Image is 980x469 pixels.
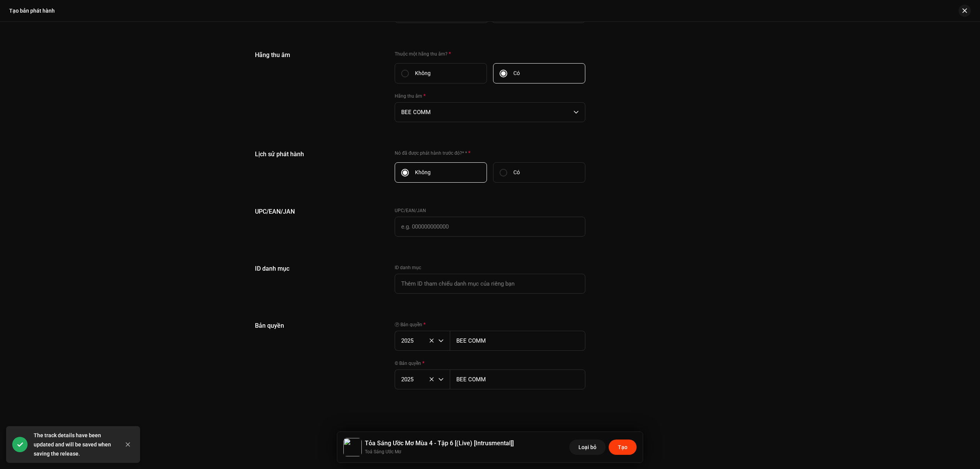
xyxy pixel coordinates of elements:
[415,69,431,77] p: Không
[255,150,382,159] h5: Lịch sử phát hành
[450,331,585,351] input: e.g. Label LLC
[415,168,431,176] p: Không
[618,440,627,455] span: Tạo
[395,51,585,57] label: Thuộc một hãng thu âm?
[513,69,520,77] p: Có
[395,265,421,271] label: ID danh mục
[569,440,606,455] button: Loại bỏ
[343,438,362,456] img: 78afd53f-e48f-408e-b801-4e041af440ff
[513,168,520,176] p: Có
[120,437,136,452] button: Close
[401,370,438,389] span: 2025
[34,431,114,458] div: The track details have been updated and will be saved when saving the release.
[395,93,426,99] label: Hãng thu âm
[401,331,438,350] span: 2025
[395,360,425,366] label: © Bản quyền
[395,274,585,294] input: Thêm ID tham chiếu danh mục của riêng bạn
[395,150,585,156] label: Nó đã được phát hành trước đó?* *
[255,321,382,330] h5: Bản quyền
[609,440,637,455] button: Tạo
[573,103,579,122] div: dropdown trigger
[255,207,382,216] h5: UPC/EAN/JAN
[255,51,382,60] h5: Hãng thu âm
[395,208,426,214] label: UPC/EAN/JAN
[450,369,585,389] input: e.g. Publisher LLC
[438,370,444,389] div: dropdown trigger
[438,331,444,350] div: dropdown trigger
[395,217,585,237] input: e.g. 000000000000
[401,103,573,122] span: BEE COMM
[578,440,596,455] span: Loại bỏ
[255,264,382,273] h5: ID danh mục
[395,321,426,328] label: Ⓟ Bản quyền
[365,439,514,448] h5: Tỏa Sáng Ước Mơ Mùa 4 - Tập 6 [(Live) [Intrusmental]]
[365,448,514,456] small: Tỏa Sáng Ước Mơ Mùa 4 - Tập 6 [(Live) [Intrusmental]]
